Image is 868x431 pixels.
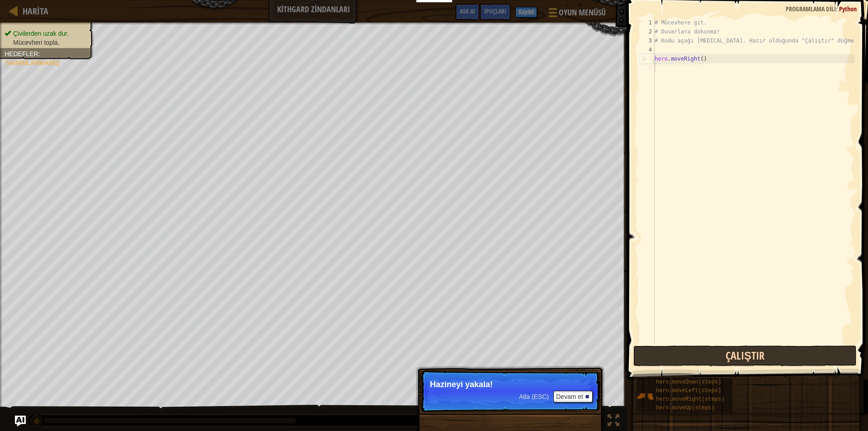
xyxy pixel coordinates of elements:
[637,388,654,405] img: portrait.png
[839,5,857,13] span: Python
[656,405,715,411] span: hero.moveUp(steps)
[640,63,655,72] div: 6
[430,380,590,389] p: Hazineyi yakala!
[460,7,475,15] span: Ask AI
[519,393,549,400] span: Atla (ESC)
[836,5,839,13] span: :
[455,4,480,20] button: Ask AI
[656,396,724,403] span: hero.moveRight(steps)
[23,5,48,17] span: Harita
[640,27,655,36] div: 2
[5,38,87,47] li: Mücevheri topla.
[5,59,60,66] span: Tamamlanmamış
[5,50,38,57] span: Hedefler
[640,36,655,45] div: 3
[15,416,26,426] button: Ask AI
[786,5,836,13] span: Programlama dili
[18,5,48,17] a: Harita
[542,4,611,25] button: Oyun Menüsü
[640,18,655,27] div: 1
[656,388,721,394] span: hero.moveLeft(steps)
[515,7,537,18] button: Kaydol
[484,7,506,15] span: İpuçları
[38,50,40,57] span: :
[559,7,606,19] span: Oyun Menüsü
[5,29,87,38] li: Çivilerden uzak dur.
[553,391,593,403] button: Devam et
[633,346,857,366] button: Çalıştır
[13,39,60,46] span: Mücevheri topla.
[640,45,655,54] div: 4
[13,30,69,37] span: Çivilerden uzak dur.
[656,379,721,385] span: hero.moveDown(steps)
[640,54,655,63] div: 5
